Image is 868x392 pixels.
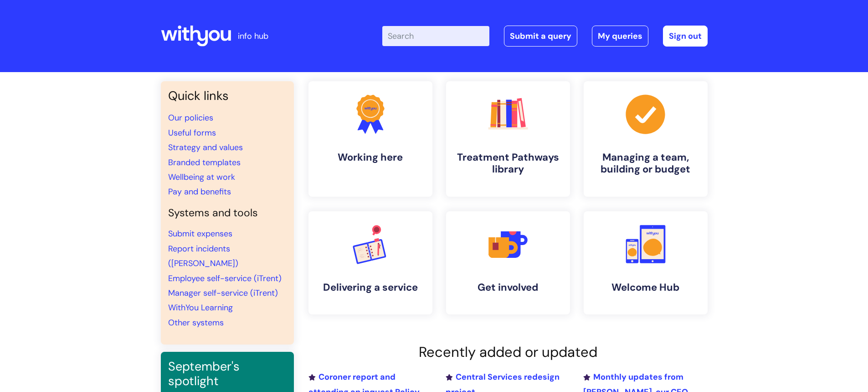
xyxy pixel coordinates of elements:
[592,26,648,47] a: My queries
[168,157,241,168] a: Branded templates
[446,81,570,197] a: Treatment Pathways library
[168,142,243,153] a: Strategy and values
[308,81,432,197] a: Working here
[663,26,708,47] a: Sign out
[168,302,233,313] a: WithYou Learning
[168,127,216,138] a: Useful forms
[168,359,287,389] h3: September's spotlight
[316,152,425,163] h4: Working here
[308,344,708,361] h2: Recently added or updated
[584,81,708,197] a: Managing a team, building or budget
[308,211,432,314] a: Delivering a service
[168,207,287,220] h4: Systems and tools
[316,282,425,293] h4: Delivering a service
[168,317,224,328] a: Other systems
[168,112,213,123] a: Our policies
[504,26,577,47] a: Submit a query
[168,273,282,284] a: Employee self-service (iTrent)
[591,152,700,176] h4: Managing a team, building or budget
[168,287,278,298] a: Manager self-service (iTrent)
[168,243,238,269] a: Report incidents ([PERSON_NAME])
[382,26,708,47] div: | -
[168,228,232,239] a: Submit expenses
[591,282,700,293] h4: Welcome Hub
[382,26,489,46] input: Search
[238,29,268,43] p: info hub
[446,211,570,314] a: Get involved
[453,152,563,176] h4: Treatment Pathways library
[168,186,231,197] a: Pay and benefits
[584,211,708,314] a: Welcome Hub
[168,172,235,183] a: Wellbeing at work
[168,89,287,103] h3: Quick links
[453,282,563,293] h4: Get involved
